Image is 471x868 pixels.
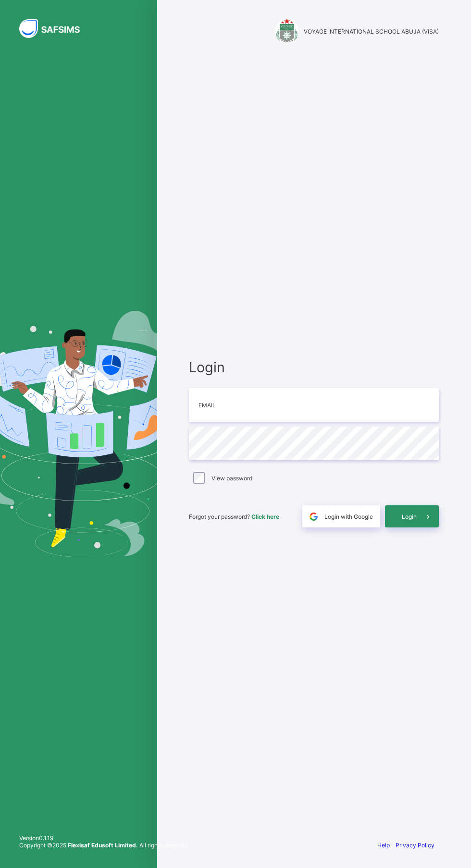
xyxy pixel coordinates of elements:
[402,513,417,520] span: Login
[68,842,138,849] strong: Flexisaf Edusoft Limited.
[19,19,91,38] img: SAFSIMS Logo
[396,842,434,849] a: Privacy Policy
[19,842,189,849] span: Copyright © 2025 All rights reserved.
[251,513,279,520] a: Click here
[308,511,319,522] img: google.396cfc9801f0270233282035f929180a.svg
[304,28,439,35] span: VOYAGE INTERNATIONAL SCHOOL ABUJA (VISA)
[377,842,390,849] a: Help
[324,513,373,520] span: Login with Google
[189,359,439,376] span: Login
[189,513,279,520] span: Forgot your password?
[19,834,189,842] span: Version 0.1.19
[211,475,252,482] label: View password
